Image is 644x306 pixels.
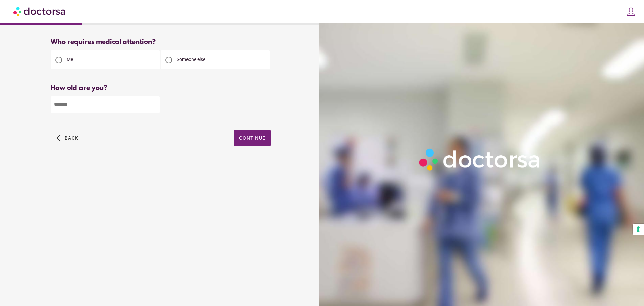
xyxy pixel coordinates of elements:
button: Your consent preferences for tracking technologies [633,224,644,235]
div: How old are you? [51,84,271,92]
button: Continue [234,130,271,146]
button: arrow_back_ios Back [54,130,81,146]
span: Back [65,135,78,141]
span: Continue [239,135,265,141]
span: Me [67,57,73,62]
img: Logo-Doctorsa-trans-White-partial-flat.png [416,145,544,174]
img: icons8-customer-100.png [626,7,636,16]
span: Someone else [177,57,205,62]
div: Who requires medical attention? [51,38,271,46]
img: Doctorsa.com [13,4,66,19]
